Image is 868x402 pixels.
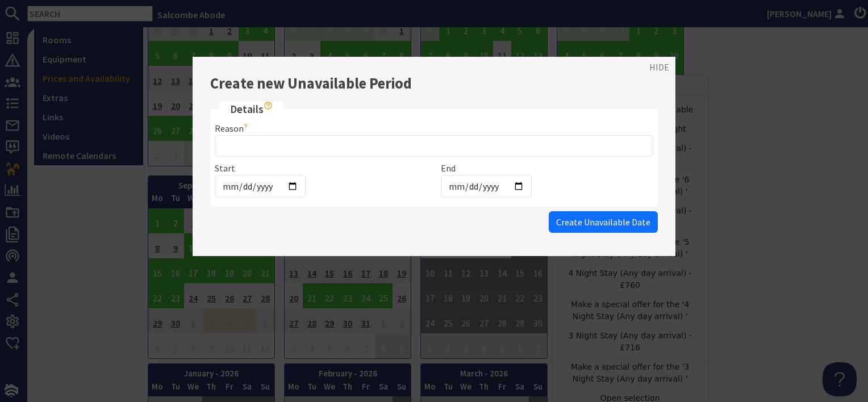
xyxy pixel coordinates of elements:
a: HIDE [649,60,669,74]
label: End [441,162,456,174]
legend: Details [219,101,283,118]
i: Show hints [264,101,273,110]
span: Create Unavailable Date [556,216,650,228]
h2: Create new Unavailable Period [210,74,658,93]
label: Start [215,162,235,174]
label: Reason [215,123,250,134]
button: Create Unavailable Date [549,211,658,233]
